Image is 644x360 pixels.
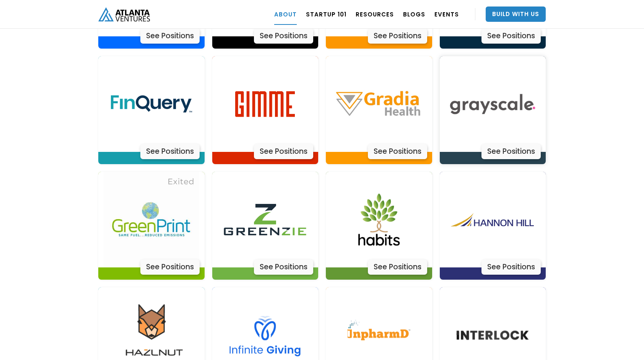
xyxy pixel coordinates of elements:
div: See Positions [254,144,313,159]
div: See Positions [481,144,541,159]
a: Startup 101 [306,3,346,25]
a: Actively LearnSee Positions [440,56,546,164]
div: See Positions [368,28,427,44]
a: Actively LearnSee Positions [326,172,432,280]
img: Actively Learn [104,172,199,267]
a: Actively LearnSee Positions [326,56,432,164]
img: Actively Learn [331,172,427,267]
img: Actively Learn [104,56,199,152]
div: See Positions [254,259,313,275]
div: See Positions [140,144,200,159]
div: See Positions [481,28,541,44]
a: Actively LearnSee Positions [212,56,319,164]
img: Actively Learn [445,172,540,267]
img: Actively Learn [445,56,540,152]
a: Build With Us [486,7,546,22]
img: Actively Learn [217,172,313,267]
div: See Positions [140,28,200,44]
img: Actively Learn [217,56,313,152]
div: See Positions [254,28,313,44]
div: See Positions [481,259,541,275]
a: BLOGS [403,3,425,25]
img: Actively Learn [331,56,427,152]
div: See Positions [140,259,200,275]
a: RESOURCES [356,3,394,25]
a: Actively LearnSee Positions [98,172,205,280]
div: See Positions [368,259,427,275]
a: Actively LearnSee Positions [98,56,205,164]
a: Actively LearnSee Positions [212,172,319,280]
a: EVENTS [434,3,459,25]
div: See Positions [368,144,427,159]
a: ABOUT [274,3,297,25]
a: Actively LearnSee Positions [440,172,546,280]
